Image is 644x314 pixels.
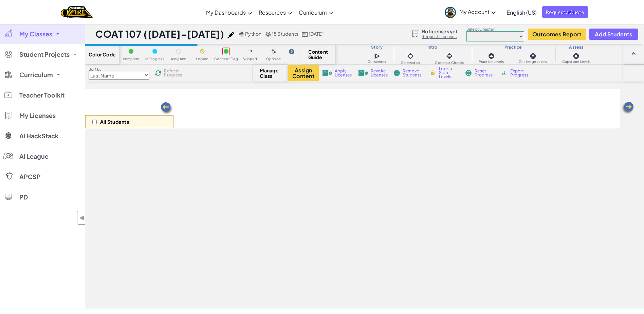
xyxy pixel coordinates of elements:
[393,45,471,50] h3: Intro
[589,29,638,40] button: Add Students
[79,213,85,223] span: ◀
[422,34,458,39] a: Request Licenses
[288,65,319,81] button: Assign Content
[542,6,588,18] a: Request a Quote
[19,133,58,139] span: AI HackStack
[374,52,381,60] img: IconCutscene.svg
[309,31,323,37] span: [DATE]
[528,29,586,40] button: Outcomes Report
[530,53,536,59] img: IconChallengeLevel.svg
[501,70,508,76] img: IconArchive.svg
[507,9,537,16] span: English (US)
[422,29,458,34] span: No licenses yet
[164,69,185,77] span: Refresh Progress
[401,61,420,65] span: Cinematics
[573,53,579,59] img: IconCapstoneLevel.svg
[302,32,308,37] img: calendar.svg
[243,57,257,61] span: Skipped
[196,57,208,61] span: Locked
[472,45,555,50] h3: Practice
[19,72,53,78] span: Curriculum
[203,3,255,21] a: My Dashboards
[503,3,540,21] a: English (US)
[272,31,299,37] span: 18 Students
[439,67,459,79] span: Lock or Skip Levels
[322,70,332,76] img: IconLicenseApply.svg
[488,53,495,59] img: IconPracticeLevel.svg
[475,69,495,77] span: Reset Progress
[19,92,65,98] span: Teacher Toolkit
[19,153,49,159] span: AI League
[519,60,547,64] span: Challenge Levels
[61,5,92,19] img: Home
[89,52,116,57] span: Color Code
[214,57,238,61] span: Concept Flag
[406,51,415,61] img: IconCinematic.svg
[19,51,70,57] span: Student Projects
[100,119,129,124] p: All Students
[247,50,253,52] img: IconSkippedLevel.svg
[445,7,456,18] img: avatar
[272,49,276,54] img: IconOptionalLevel.svg
[358,70,368,76] img: IconLicenseRevoke.svg
[19,112,56,119] span: My Licenses
[466,27,524,32] label: Select Chapter
[435,61,464,65] span: Concept Checks
[255,3,295,21] a: Resources
[299,9,327,16] span: Curriculum
[465,70,472,76] img: IconReset.svg
[259,9,286,16] span: Resources
[510,69,531,77] span: Export Progress
[160,102,173,115] img: Arrow_Left.png
[555,45,598,50] h3: Assess
[368,60,386,64] span: Cutscenes
[155,70,161,76] img: IconReload.svg
[371,69,388,77] span: Revoke Licenses
[403,69,423,77] span: Remove Students
[227,32,234,38] img: iconPencil.svg
[360,45,393,50] h3: Story
[335,69,352,77] span: Apply Licenses
[245,31,261,37] span: Python
[445,51,454,61] img: IconInteractive.svg
[265,32,271,37] img: MultipleUsers.png
[89,67,149,72] label: Sort by
[61,5,92,19] a: Ozaria by CodeCombat logo
[206,9,246,16] span: My Dashboards
[123,57,140,61] span: complete
[145,57,164,61] span: In Progress
[266,57,281,61] span: Optional
[308,49,328,60] span: Content Guide
[394,70,400,76] img: IconRemoveStudents.svg
[171,57,187,61] span: Assigned
[289,49,294,54] img: IconHint.svg
[479,60,503,64] span: Practice Levels
[19,31,52,37] span: My Classes
[95,28,224,40] h1: COAT 107 ([DATE]-[DATE])
[441,1,499,23] a: My Account
[621,101,634,115] img: Arrow_Left.png
[562,60,590,64] span: Capstone Levels
[459,8,496,15] span: My Account
[429,70,436,76] img: IconLock.svg
[260,68,280,78] span: Manage Class
[595,31,632,37] span: Add Students
[295,3,336,21] a: Curriculum
[239,32,244,37] img: python.png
